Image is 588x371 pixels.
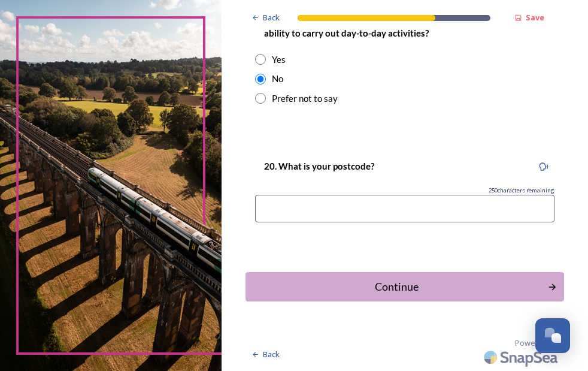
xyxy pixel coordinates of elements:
div: Yes [272,53,286,67]
span: Back [263,349,280,360]
button: Open Chat [535,318,570,353]
strong: Save [526,12,544,23]
div: Continue [252,279,541,295]
button: Continue [245,272,564,301]
div: No [272,72,283,86]
div: Prefer not to say [272,92,338,105]
strong: 20. What is your postcode? [264,161,374,171]
span: Back [263,12,280,23]
span: Powered by [515,337,558,349]
strong: 19. Do you have an impairment, health condition or learning difference that has a substantial or ... [264,2,513,38]
span: 250 characters remaining [489,186,554,195]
